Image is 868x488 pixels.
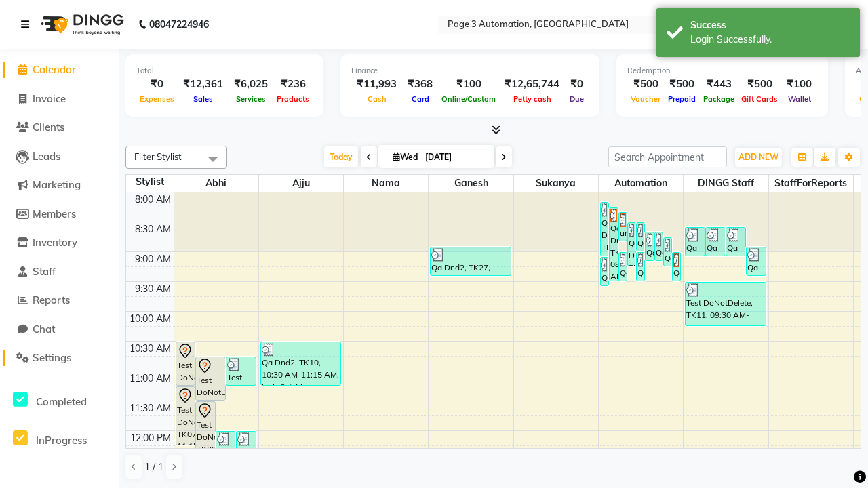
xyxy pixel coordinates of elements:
div: Redemption [627,65,817,77]
a: Clients [3,120,115,136]
div: Qa Dnd2, TK32, 09:05 AM-09:35 AM, Hair cut Below 12 years (Boy) [601,258,608,285]
span: Online/Custom [438,94,499,104]
span: DINGG Staff [684,175,768,192]
div: ₹12,361 [178,77,229,92]
span: Expenses [136,94,178,104]
span: Products [273,94,313,104]
div: 11:00 AM [127,371,174,386]
span: Nama [344,175,428,192]
span: Today [324,146,358,167]
div: Qa Dnd2, TK25, 08:45 AM-09:15 AM, Hair Cut By Expert-Men [664,238,671,266]
a: Calendar [3,62,115,78]
span: StaffForReports [769,175,853,192]
span: Ajju [259,175,343,192]
div: 10:30 AM [127,342,174,356]
b: 08047224946 [149,5,209,43]
div: Test DoNotDelete, TK11, 09:30 AM-10:15 AM, Hair Cut-Men [686,283,765,325]
button: ADD NEW [735,148,782,167]
div: Login Successfully. [690,33,850,47]
div: Qa Dnd2, TK30, 09:00 AM-09:30 AM, Hair cut Below 12 years (Boy) [619,253,627,281]
div: Finance [351,65,589,77]
div: Test DoNotDelete, TK12, 10:45 AM-11:15 AM, Hair Cut By Expert-Men [226,357,256,385]
span: Due [566,94,587,104]
div: Success [690,18,850,33]
div: ₹100 [438,77,499,92]
div: Stylist [126,175,174,189]
a: Chat [3,322,115,338]
div: 10:00 AM [127,312,174,326]
span: InProgress [36,434,87,447]
div: 8:30 AM [132,222,174,237]
span: Completed [36,395,87,408]
span: Ganesh [429,175,513,192]
span: Sales [190,94,216,104]
div: Test DoNotDelete, TK14, 12:00 PM-12:45 PM, Hair Cut-Men [237,432,256,474]
div: ₹0 [136,77,178,92]
div: ₹500 [664,77,700,92]
div: Qa Dnd2, TK24, 08:40 AM-09:10 AM, Hair Cut By Expert-Men [655,232,663,260]
span: Cash [364,94,390,104]
a: Marketing [3,178,115,193]
a: Invoice [3,91,115,107]
div: 9:30 AM [132,282,174,296]
div: Test DoNotDelete, TK07, 11:15 AM-12:15 PM, Hair Cut-Women [176,387,195,445]
div: Qa Dnd2, TK19, 08:35 AM-09:05 AM, Hair Cut By Expert-Men [686,228,705,256]
div: Qa Dnd2, TK23, 08:40 AM-09:10 AM, Hair Cut By Expert-Men [646,232,653,260]
span: Sukanya [514,175,598,192]
div: ₹6,025 [229,77,273,92]
span: Filter Stylist [134,151,182,162]
div: Test DoNotDelete, TK06, 10:30 AM-11:15 AM, Hair Cut-Men [176,342,195,385]
span: Wed [389,152,421,162]
div: ₹0 [565,77,589,92]
input: 2025-09-03 [421,147,489,167]
span: Leads [33,150,60,163]
div: ₹11,993 [351,77,402,92]
div: 12:00 PM [127,431,174,445]
span: Abhi [174,175,258,192]
span: Automation [599,175,683,192]
a: Leads [3,149,115,165]
a: Staff [3,264,115,280]
div: Total [136,65,313,77]
div: 8:00 AM [132,192,174,207]
div: Test DoNotDelete, TK08, 10:45 AM-11:30 AM, Hair Cut-Men [196,357,225,400]
span: Prepaid [665,94,699,104]
div: ₹236 [273,77,313,92]
span: Petty cash [510,94,555,104]
span: Members [33,207,76,220]
div: Qa Dnd2, TK22, 08:10 AM-09:05 AM, Special Hair Wash- Men [601,203,608,256]
div: Qa Dnd2, TK27, 08:55 AM-09:25 AM, Hair cut Below 12 years (Boy) [431,247,510,275]
input: Search Appointment [608,146,727,167]
div: Test DoNotDelete, TK09, 11:30 AM-12:30 PM, Hair Cut-Women [196,402,215,460]
div: Qa Dnd2, TK29, 09:00 AM-09:30 AM, Hair cut Below 12 years (Boy) [673,253,680,281]
div: Qa Dnd2, TK18, 08:30 AM-09:00 AM, Hair cut Below 12 years (Boy) [637,223,644,251]
div: ₹500 [738,77,781,92]
div: ₹368 [402,77,438,92]
div: 9:00 AM [132,252,174,266]
span: 1 / 1 [144,460,163,474]
span: Clients [33,121,64,134]
div: Qa Dnd2, TK20, 08:35 AM-09:05 AM, Hair Cut By Expert-Men [706,228,725,256]
div: Qa Dnd2, TK26, 08:30 AM-09:15 AM, Hair Cut-Men [628,223,635,266]
span: Services [233,94,269,104]
a: Inventory [3,235,115,251]
span: Inventory [33,236,77,249]
span: Card [408,94,433,104]
span: Calendar [33,63,76,76]
div: Qa Dnd2, TK10, 10:30 AM-11:15 AM, Hair Cut-Men [261,342,340,385]
div: ₹100 [781,77,817,92]
span: Marketing [33,178,81,191]
span: Package [700,94,738,104]
div: Qa Dnd2, TK21, 08:35 AM-09:05 AM, Hair cut Below 12 years (Boy) [726,228,745,256]
img: logo [35,5,127,43]
div: undefined, TK16, 08:20 AM-08:50 AM, Hair cut Below 12 years (Boy) [619,213,627,241]
div: ₹12,65,744 [499,77,565,92]
span: Settings [33,351,71,364]
span: Staff [33,265,56,278]
a: Members [3,207,115,222]
div: ₹500 [627,77,664,92]
div: Qa Dnd2, TK17, 08:15 AM-09:30 AM, Hair Cut By Expert-Men,Hair Cut-Men [610,208,617,281]
span: ADD NEW [738,152,778,162]
span: Invoice [33,92,66,105]
span: Voucher [627,94,664,104]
